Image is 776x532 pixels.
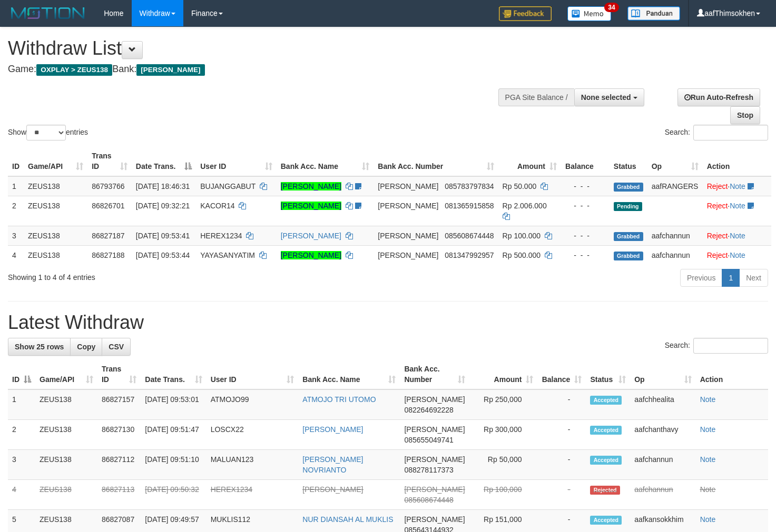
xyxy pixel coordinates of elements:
[136,202,190,210] span: [DATE] 09:32:21
[696,359,768,389] th: Action
[574,88,644,106] button: None selected
[610,146,647,176] th: Status
[730,182,745,190] a: Note
[590,486,620,495] span: Rejected
[36,64,112,76] span: OXPLAY > ZEUS138
[469,450,538,480] td: Rp 50,000
[404,425,465,434] span: [PERSON_NAME]
[97,389,141,420] td: 86827157
[565,200,605,211] div: - - -
[24,196,87,226] td: ZEUS138
[469,420,538,450] td: Rp 300,000
[590,516,622,525] span: Accepted
[281,202,341,210] a: [PERSON_NAME]
[207,480,299,510] td: HEREX1234
[8,5,88,21] img: MOTION_logo.png
[404,485,465,494] span: [PERSON_NAME]
[404,406,453,414] span: Copy 082264692228 to clipboard
[24,226,87,245] td: ZEUS138
[35,359,97,389] th: Game/API: activate to sort column ascending
[630,420,695,450] td: aafchanthavy
[445,182,494,190] span: Copy 085783797834 to clipboard
[8,389,35,420] td: 1
[537,480,586,510] td: -
[700,515,716,524] a: Note
[102,338,131,356] a: CSV
[207,359,299,389] th: User ID: activate to sort column ascending
[498,146,561,176] th: Amount: activate to sort column ascending
[8,226,24,245] td: 3
[565,250,605,260] div: - - -
[665,125,768,140] label: Search:
[614,252,643,260] span: Grabbed
[469,359,538,389] th: Amount: activate to sort column ascending
[97,450,141,480] td: 86827112
[404,466,453,474] span: Copy 088278117373 to clipboard
[627,6,680,21] img: panduan.png
[207,389,299,420] td: ATMOJO99
[8,196,24,226] td: 2
[567,6,612,21] img: Button%20Memo.svg
[132,146,196,176] th: Date Trans.: activate to sort column descending
[630,389,695,420] td: aafchhealita
[537,359,586,389] th: Balance: activate to sort column ascending
[141,420,206,450] td: [DATE] 09:51:47
[630,450,695,480] td: aafchannun
[703,196,771,226] td: ·
[97,480,141,510] td: 86827113
[469,389,538,420] td: Rp 250,000
[24,176,87,196] td: ZEUS138
[8,338,71,356] a: Show 25 rows
[614,232,643,241] span: Grabbed
[722,269,740,287] a: 1
[590,396,622,405] span: Accepted
[136,251,190,259] span: [DATE] 09:53:44
[404,496,453,504] span: Copy 085608674448 to clipboard
[503,251,541,259] span: Rp 500.000
[561,146,610,176] th: Balance
[109,343,124,351] span: CSV
[404,395,465,404] span: [PERSON_NAME]
[281,251,341,259] a: [PERSON_NAME]
[647,245,703,265] td: aafchannun
[404,515,465,524] span: [PERSON_NAME]
[707,251,728,259] a: Reject
[281,232,341,240] a: [PERSON_NAME]
[8,359,35,389] th: ID: activate to sort column descending
[693,338,768,354] input: Search:
[302,455,363,474] a: [PERSON_NAME] NOVRIANTO
[537,420,586,450] td: -
[92,232,124,240] span: 86827187
[703,146,771,176] th: Action
[97,359,141,389] th: Trans ID: activate to sort column ascending
[141,389,206,420] td: [DATE] 09:53:01
[141,359,206,389] th: Date Trans.: activate to sort column ascending
[730,251,745,259] a: Note
[77,343,95,351] span: Copy
[302,485,363,494] a: [PERSON_NAME]
[207,420,299,450] td: LOSCX22
[707,202,728,210] a: Reject
[35,450,97,480] td: ZEUS138
[24,245,87,265] td: ZEUS138
[35,420,97,450] td: ZEUS138
[277,146,374,176] th: Bank Acc. Name: activate to sort column ascending
[680,269,722,287] a: Previous
[92,182,124,190] span: 86793766
[8,146,24,176] th: ID
[707,182,728,190] a: Reject
[136,64,204,76] span: [PERSON_NAME]
[647,146,703,176] th: Op: activate to sort column ascending
[581,93,631,102] span: None selected
[445,232,494,240] span: Copy 085608674448 to clipboard
[302,395,376,404] a: ATMOJO TRI UTOMO
[141,450,206,480] td: [DATE] 09:51:10
[537,450,586,480] td: -
[630,359,695,389] th: Op: activate to sort column ascending
[87,146,132,176] th: Trans ID: activate to sort column ascending
[498,88,574,106] div: PGA Site Balance /
[8,268,316,283] div: Showing 1 to 4 of 4 entries
[693,125,768,140] input: Search:
[8,480,35,510] td: 4
[97,420,141,450] td: 86827130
